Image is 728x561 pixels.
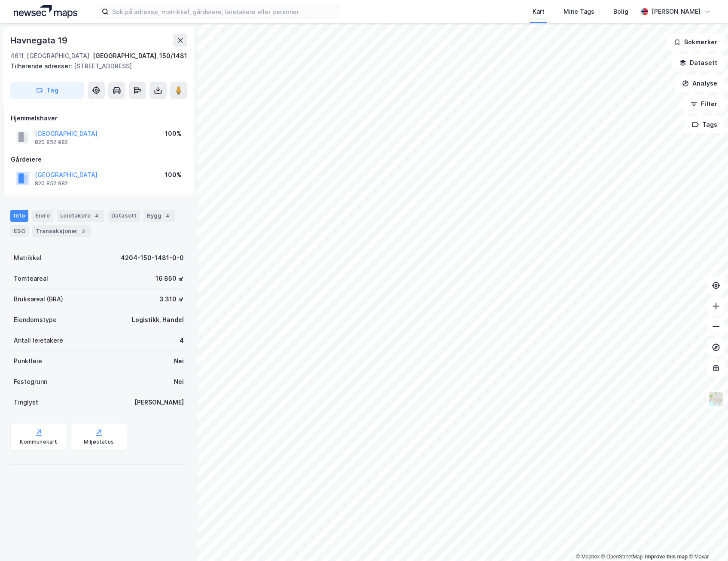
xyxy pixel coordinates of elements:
iframe: Chat Widget [685,520,728,561]
a: Improve this map [645,554,688,560]
div: 820 852 982 [35,180,68,187]
div: Kontrollprogram for chat [685,520,728,561]
input: Søk på adresse, matrikkel, gårdeiere, leietakere eller personer [109,5,338,18]
div: 16 850 ㎡ [155,273,184,284]
div: Nei [174,377,184,387]
div: Nei [174,356,184,366]
div: Tinglyst [14,397,38,408]
img: logo.a4113a55bc3d86da70a041830d287a7e.svg [14,5,77,18]
div: Matrikkel [14,253,42,263]
div: 3 310 ㎡ [159,294,184,304]
a: OpenStreetMap [601,554,643,560]
div: 4611, [GEOGRAPHIC_DATA] [10,51,89,61]
div: 100% [165,170,182,180]
button: Datasett [672,54,725,71]
div: Bygg [143,210,175,222]
div: 4 [92,212,101,220]
div: 4 [180,335,184,346]
div: [PERSON_NAME] [134,397,184,408]
div: Eiendomstype [14,315,57,325]
div: Havnegata 19 [10,34,69,47]
div: 2 [79,227,88,236]
div: Gårdeiere [11,154,187,165]
div: 820 852 982 [35,139,68,146]
div: Antall leietakere [14,335,63,346]
div: Leietakere [57,210,104,222]
div: Mine Tags [564,6,594,17]
div: [PERSON_NAME] [652,6,701,17]
span: Tilhørende adresser: [10,62,74,70]
div: Kommunekart [20,438,57,445]
button: Tags [685,116,725,133]
div: Transaksjoner [32,225,91,237]
button: Analyse [675,75,725,92]
button: Filter [683,95,725,113]
div: Bolig [613,6,628,17]
div: Punktleie [14,356,42,366]
div: Logistikk, Handel [132,315,184,325]
div: Eiere [32,210,53,222]
div: [STREET_ADDRESS] [10,61,180,71]
div: Festegrunn [14,377,47,387]
div: Info [10,210,28,222]
div: 4 [163,212,172,220]
img: Z [708,391,724,407]
div: 100% [165,129,182,139]
div: ESG [10,225,29,237]
div: Kart [533,6,545,17]
a: Mapbox [576,554,600,560]
button: Bokmerker [667,34,725,51]
div: Bruksareal (BRA) [14,294,63,304]
div: Hjemmelshaver [11,113,187,123]
div: Tomteareal [14,273,48,284]
button: Tag [10,82,84,99]
div: Datasett [108,210,140,222]
div: Miljøstatus [84,438,114,445]
div: [GEOGRAPHIC_DATA], 150/1481 [93,51,187,61]
div: 4204-150-1481-0-0 [121,253,184,263]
